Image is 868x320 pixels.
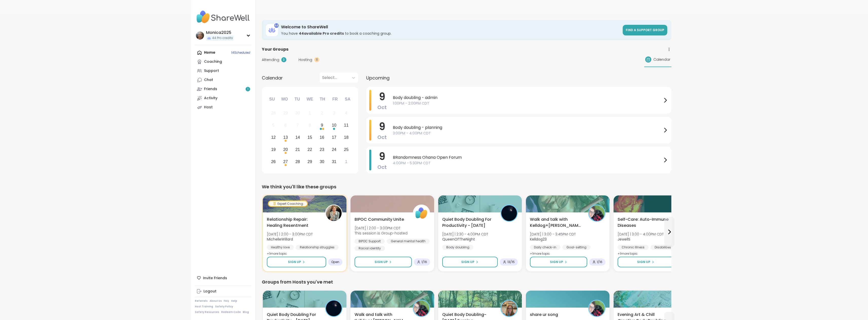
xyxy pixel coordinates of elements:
div: Choose Thursday, October 16th, 2025 [317,132,327,143]
div: 7 [297,122,299,129]
div: 6 [284,122,287,129]
div: Daily check-in [530,245,560,250]
span: Calendar [262,74,283,81]
span: Your Groups [262,46,288,52]
div: Coaching [204,59,222,64]
div: 22 [308,146,312,153]
div: Choose Sunday, October 26th, 2025 [268,156,279,167]
div: Choose Wednesday, October 29th, 2025 [304,156,315,167]
div: Choose Friday, October 10th, 2025 [329,120,340,131]
div: Chat [204,77,213,83]
div: Racial identity [355,246,385,251]
div: Mo [279,94,290,105]
div: Su [266,94,278,105]
div: 44 [274,23,279,28]
div: 15 [308,134,312,141]
a: Friends1 [195,85,251,94]
div: Not available Tuesday, October 7th, 2025 [292,120,303,131]
div: Not available Wednesday, October 8th, 2025 [304,120,315,131]
a: FAQ [224,299,229,303]
div: Choose Wednesday, October 15th, 2025 [304,132,315,143]
img: ShareWell Nav Logo [195,8,251,26]
span: 9 [379,90,385,104]
div: 13 [283,134,288,141]
div: month 2025-10 [267,107,352,168]
div: 9 [321,122,323,129]
div: Choose Thursday, October 23rd, 2025 [317,144,327,155]
a: Activity [195,94,251,103]
div: 21 [296,146,300,153]
div: 31 [332,158,336,165]
span: Attending [262,57,279,63]
div: Host [204,105,213,110]
span: Relationship Repair: Healing Resentment [267,216,320,229]
div: Relationship struggles [296,245,339,250]
div: Groups from Hosts you've met [262,278,671,286]
div: Disabilities [651,245,675,250]
img: Jill_B_Gratitude [501,301,517,316]
h3: You have to book a coaching group. [281,31,620,36]
div: 24 [332,146,336,153]
div: 29 [308,158,312,165]
b: Kelldog23 [530,237,547,242]
div: 18 [344,134,348,141]
div: 30 [320,158,324,165]
a: About Us [210,299,222,303]
button: Sign Up [530,257,587,267]
a: Coaching [195,57,251,66]
div: 20 [283,146,288,153]
div: Chronic Illness [618,245,649,250]
img: Kelldog23 [589,301,605,316]
div: 5 [272,122,274,129]
div: Choose Sunday, October 12th, 2025 [268,132,279,143]
div: 28 [296,158,300,165]
div: 16 [320,134,324,141]
div: Body doubling [442,245,473,250]
div: Th [317,94,328,105]
div: Goal-setting [562,245,590,250]
span: [DATE] | 2:30 - 4:00PM CDT [442,232,488,237]
img: Kelldog23 [414,301,429,316]
span: [DATE] | 2:00 - 3:00PM CDT [355,226,408,231]
div: Support [204,68,219,73]
div: Choose Thursday, October 30th, 2025 [317,156,327,167]
div: General mental health [387,239,430,244]
div: 14 [296,134,300,141]
span: Oct [377,164,387,171]
div: 19 [271,146,276,153]
span: 9 [379,119,385,134]
a: Host Training [195,305,213,308]
b: QueenOfTheNight [442,237,475,242]
span: 4:00PM - 5:30PM CDT [393,161,662,166]
div: 1 [309,110,311,116]
div: Logout [204,289,216,294]
div: Not available Sunday, September 28th, 2025 [268,108,279,119]
div: Not available Tuesday, September 30th, 2025 [292,108,303,119]
span: BRandomness Ohana Open Forum [393,154,662,161]
div: Invite Friends [195,273,251,283]
a: Host [195,103,251,112]
div: Choose Saturday, October 18th, 2025 [341,132,352,143]
div: Not available Thursday, October 2nd, 2025 [317,108,327,119]
div: 28 [271,110,276,116]
div: Not available Sunday, October 5th, 2025 [268,120,279,131]
button: Sign Up [618,257,674,267]
div: 8 [309,122,311,129]
div: Choose Tuesday, October 28th, 2025 [292,156,303,167]
div: Choose Saturday, November 1st, 2025 [341,156,352,167]
div: Choose Monday, October 13th, 2025 [280,132,291,143]
img: ShareWell [414,205,429,221]
a: Chat [195,75,251,85]
div: 23 [320,146,324,153]
span: 1:00PM - 2:00PM CDT [393,101,662,106]
div: Expert Coaching [269,201,307,206]
div: 2 [321,110,323,116]
span: Sign Up [637,260,650,264]
div: Choose Saturday, October 11th, 2025 [341,120,352,131]
a: Safety Resources [195,310,219,314]
div: Choose Monday, October 27th, 2025 [280,156,291,167]
img: MichelleWillard [326,205,342,221]
div: 12 [271,134,276,141]
img: QueenOfTheNight [501,205,517,221]
div: Monica2025 [206,30,234,35]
